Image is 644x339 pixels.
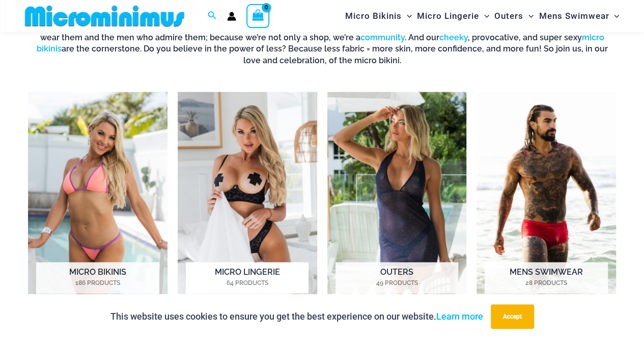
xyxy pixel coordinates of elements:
a: Visit product category Micro Lingerie [178,92,317,308]
a: Visit product category Mens Swimwear [477,92,616,308]
a: Visit product category Outers [327,92,467,308]
span: Outers [494,3,523,29]
a: Mens SwimwearMenu ToggleMenu Toggle [536,3,622,29]
mark: 49 Products [335,278,458,288]
button: Accept [491,304,534,329]
nav: Site Navigation [341,2,624,31]
span: Mens Swimwear [539,3,609,29]
a: Search icon link [208,10,217,22]
h2: Outers [335,262,458,294]
span: Menu Toggle [479,3,489,29]
h6: This is the extraordinary world of Microminimus, the ultimate destination for the micro bikini, c... [28,21,616,67]
p: This website uses cookies to ensure you get the best experience on our website. [110,309,483,324]
img: MM SHOP LOGO FLAT [21,5,188,28]
mark: 186 Products [36,278,159,288]
a: cheeky [439,33,468,42]
span: Menu Toggle [523,3,534,29]
img: Micro Lingerie [178,92,317,308]
h2: Mens Swimwear [485,262,607,294]
mark: 64 Products [186,278,309,288]
span: Menu Toggle [609,3,619,29]
img: Mens Swimwear [477,92,616,308]
a: Visit product category Micro Bikinis [28,92,167,308]
a: Micro LingerieMenu ToggleMenu Toggle [414,3,492,29]
h2: Micro Lingerie [186,262,309,294]
a: Learn more [436,311,483,322]
a: View Shopping Cart, empty [246,4,270,28]
span: Menu Toggle [402,3,412,29]
mark: 28 Products [485,278,607,288]
h2: Micro Bikinis [36,262,159,294]
a: OutersMenu ToggleMenu Toggle [492,3,536,29]
span: Micro Lingerie [417,3,479,29]
a: Account icon link [227,12,236,21]
img: Outers [327,92,467,308]
img: Micro Bikinis [28,92,167,308]
a: Micro BikinisMenu ToggleMenu Toggle [343,3,414,29]
span: Micro Bikinis [345,3,402,29]
a: community [360,33,405,42]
